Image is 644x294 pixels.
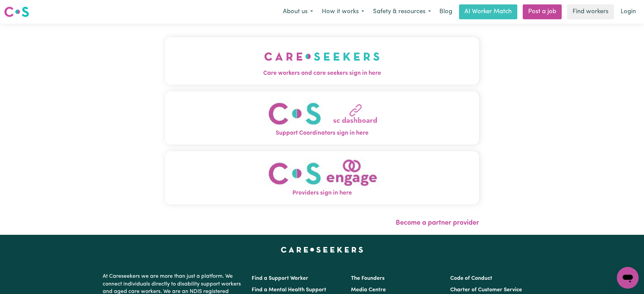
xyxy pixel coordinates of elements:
a: Become a partner provider [396,220,479,226]
button: How it works [317,5,369,19]
a: Find a Support Worker [252,276,308,281]
a: Code of Conduct [450,276,492,281]
a: Careseekers home page [281,247,363,252]
a: Find workers [567,4,614,19]
button: Support Coordinators sign in here [165,91,479,144]
a: Careseekers logo [4,4,29,20]
button: About us [278,5,317,19]
a: Media Centre [351,287,386,293]
img: Careseekers logo [4,6,29,18]
a: Login [617,4,640,19]
a: AI Worker Match [459,4,517,19]
span: Support Coordinators sign in here [165,129,479,138]
button: Providers sign in here [165,151,479,204]
span: Providers sign in here [165,189,479,198]
button: Safety & resources [369,5,435,19]
a: The Founders [351,276,385,281]
a: Blog [435,4,456,19]
iframe: Button to launch messaging window [617,267,639,289]
a: Charter of Customer Service [450,287,522,293]
button: Care workers and care seekers sign in here [165,37,479,85]
a: Post a job [523,4,562,19]
span: Care workers and care seekers sign in here [165,69,479,78]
